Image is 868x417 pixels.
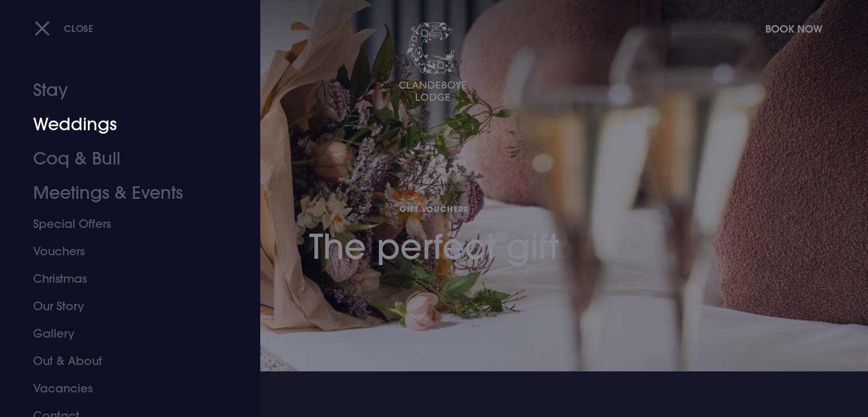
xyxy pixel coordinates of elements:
span: Close [64,22,94,34]
a: Vouchers [33,238,213,265]
a: Meetings & Events [33,176,213,210]
a: Weddings [33,107,213,142]
a: Christmas [33,265,213,292]
a: Special Offers [33,210,213,238]
a: Stay [33,73,213,107]
a: Out & About [33,347,213,375]
button: Close [34,17,94,40]
a: Our Story [33,292,213,320]
a: Gallery [33,320,213,347]
a: Vacancies [33,375,213,402]
a: Coq & Bull [33,142,213,176]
